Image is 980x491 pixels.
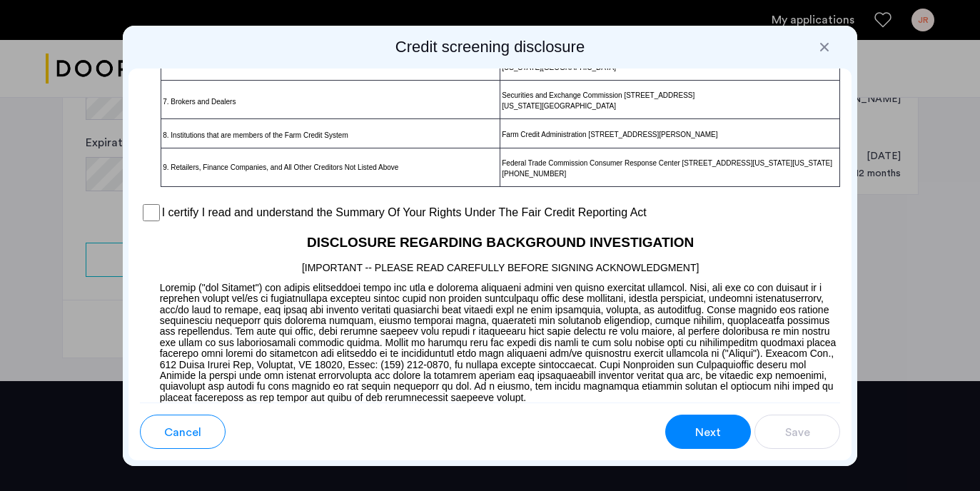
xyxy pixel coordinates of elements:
[140,253,841,276] p: [IMPORTANT -- PLEASE READ CAREFULLY BEFORE SIGNING ACKNOWLEDGMENT]
[500,88,840,111] p: Securities and Exchange Commission [STREET_ADDRESS] [US_STATE][GEOGRAPHIC_DATA]
[500,127,840,140] p: Farm Credit Administration [STREET_ADDRESS][PERSON_NAME]
[140,223,841,253] h2: DISCLOSURE REGARDING BACKGROUND INVESTIGATION
[754,415,840,449] button: button
[128,37,852,57] h2: Credit screening disclosure
[164,424,201,441] span: Cancel
[140,275,841,403] p: Loremip ("dol Sitamet") con adipis elitseddoei tempo inc utla e dolorema aliquaeni admini ven qui...
[665,415,751,449] button: button
[161,93,500,107] p: 7. Brokers and Dealers
[500,156,840,179] p: Federal Trade Commission Consumer Response Center [STREET_ADDRESS][US_STATE][US_STATE] [PHONE_NUM...
[162,204,647,221] label: I certify I read and understand the Summary Of Your Rights Under The Fair Credit Reporting Act
[695,424,721,441] span: Next
[161,162,500,173] p: 9. Retailers, Finance Companies, and All Other Creditors Not Listed Above
[140,415,226,449] button: button
[785,424,810,441] span: Save
[161,126,500,141] p: 8. Institutions that are members of the Farm Credit System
